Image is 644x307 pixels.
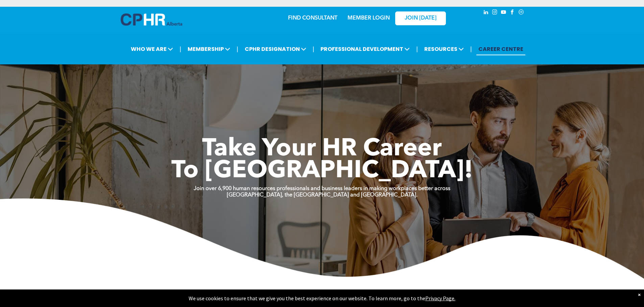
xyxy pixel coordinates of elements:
[470,42,472,56] li: |
[395,11,446,25] a: JOIN [DATE]
[416,42,418,56] li: |
[243,43,308,55] span: CPHR DESIGNATION
[500,8,507,18] a: youtube
[227,192,418,198] strong: [GEOGRAPHIC_DATA], the [GEOGRAPHIC_DATA] and [GEOGRAPHIC_DATA].
[425,295,455,302] a: Privacy Page.
[313,42,314,56] li: |
[476,43,525,55] a: CAREER CENTRE
[186,43,232,55] span: MEMBERSHIP
[171,159,473,183] span: To [GEOGRAPHIC_DATA]!
[422,43,466,55] span: RESOURCES
[518,8,525,18] a: Social network
[482,8,490,18] a: linkedin
[202,137,442,161] span: Take Your HR Career
[348,16,390,21] a: MEMBER LOGIN
[405,15,436,22] span: JOIN [DATE]
[194,186,450,191] strong: Join over 6,900 human resources professionals and business leaders in making workplaces better ac...
[491,8,499,18] a: instagram
[638,291,641,298] div: Dismiss notification
[237,42,238,56] li: |
[288,16,337,21] a: FIND CONSULTANT
[180,42,181,56] li: |
[129,43,175,55] span: WHO WE ARE
[509,8,516,18] a: facebook
[318,43,412,55] span: PROFESSIONAL DEVELOPMENT
[121,13,182,26] img: A blue and white logo for cp alberta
